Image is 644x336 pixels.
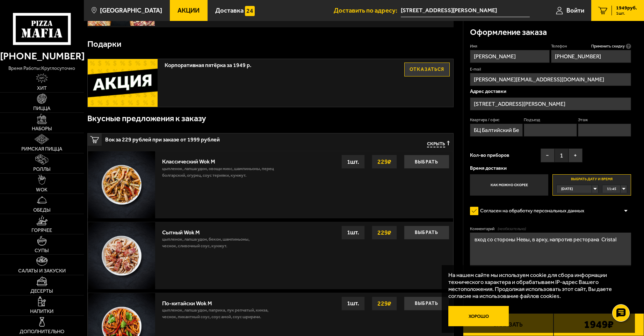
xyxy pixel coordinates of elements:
label: Телефон [551,43,631,49]
span: Скрыть [427,141,445,147]
span: Горячее [31,228,52,233]
strong: 229 ₽ [376,155,393,168]
div: Сытный Wok M [162,226,262,236]
button: + [569,148,583,162]
img: 15daf4d41897b9f0e9f617042186c801.svg [245,6,255,16]
span: Наборы [32,126,52,131]
span: Войти [566,7,584,14]
p: цыпленок, лапша удон, овощи микс, шампиньоны, перец болгарский, огурец, соус терияки, кунжут. [162,165,279,182]
p: На нашем сайте мы используем cookie для сбора информации технического характера и обрабатываем IP... [448,272,624,300]
a: Сытный Wok Mцыпленок, лапша удон, бекон, шампиньоны, чеснок, сливочный соус, кунжут.Выбрать229₽1шт. [88,222,453,289]
button: Выбрать [404,155,449,169]
button: − [541,148,555,162]
label: Подъезд [524,117,577,123]
span: Роллы [33,167,51,172]
span: Супы [35,248,49,253]
button: Выбрать [404,226,449,240]
strong: 229 ₽ [376,226,393,239]
div: По-китайски Wok M [162,297,282,307]
h3: Подарки [87,40,121,48]
button: Отказаться [404,63,450,76]
span: 1 шт. [616,11,637,15]
span: Десерты [30,289,53,294]
span: Хит [37,86,47,91]
span: Корпоративная пятёрка за 1949 р. [165,59,384,68]
span: Дополнительно [20,329,64,334]
button: Хорошо [448,306,509,326]
p: цыпленок, лапша удон, бекон, шампиньоны, чеснок, сливочный соус, кунжут. [162,236,262,253]
label: Как можно скорее [470,174,549,196]
label: E-mail [470,66,631,72]
span: [GEOGRAPHIC_DATA] [100,7,162,14]
button: Скрыть [427,141,450,147]
h3: Вкусные предложения к заказу [87,114,206,123]
span: WOK [36,188,48,192]
input: @ [470,73,631,86]
input: Ваш адрес доставки [401,4,530,17]
p: Адрес доставки [470,89,631,94]
a: Классический Wok Mцыпленок, лапша удон, овощи микс, шампиньоны, перец болгарский, огурец, соус те... [88,151,453,218]
span: Применить скидку [591,43,625,49]
div: 1 шт. [341,297,365,311]
span: 11:45 [607,185,616,193]
label: Выбрать дату и время [552,174,631,196]
button: Выбрать [404,297,449,311]
div: 1 шт. [341,226,365,240]
span: Доставка [215,7,244,14]
p: цыпленок, лапша удон, паприка, лук репчатый, кинза, чеснок, пикантный соус, соус Амой, соус шрирачи. [162,307,282,323]
div: Классический Wok M [162,155,279,165]
label: Квартира / офис [470,117,523,123]
span: Пицца [33,106,50,111]
span: Кол-во приборов [470,153,509,158]
span: Акции [178,7,200,14]
input: +7 ( [551,50,631,63]
span: [DATE] [561,185,573,193]
span: Напитки [30,309,53,314]
span: Доставить по адресу: [334,7,401,14]
label: Комментарий [470,226,631,232]
label: Согласен на обработку персональных данных [470,204,591,217]
label: Этаж [578,117,631,123]
span: Римская пицца [21,147,62,152]
p: Время доставки [470,166,631,171]
span: 1 [555,148,569,162]
span: Вок за 229 рублей при заказе от 1999 рублей [105,133,325,143]
h3: Оформление заказа [470,28,547,36]
span: Салаты и закуски [18,269,66,273]
span: 1949 руб. [616,6,637,10]
span: Обеды [33,208,51,213]
label: Имя [470,43,550,49]
strong: 229 ₽ [376,297,393,310]
input: Имя [470,50,550,63]
span: площадь Александра Невского, 2 [401,4,530,17]
span: (необязательно) [498,226,526,232]
div: 1 шт. [341,155,365,169]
